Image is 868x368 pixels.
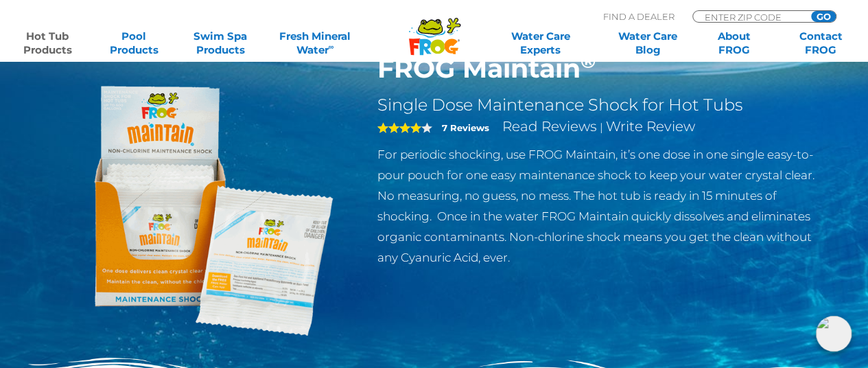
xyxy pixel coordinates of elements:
p: For periodic shocking, use FROG Maintain, it’s one dose in one single easy-to-pour pouch for one ... [377,144,825,268]
a: AboutFROG [701,30,768,57]
a: Hot TubProducts [14,30,81,57]
img: openIcon [816,316,852,352]
span: 4 [377,122,421,133]
p: Find A Dealer [603,10,675,23]
strong: 7 Reviews [442,122,489,133]
input: GO [811,11,836,22]
a: Fresh MineralWater∞ [273,30,357,57]
a: ContactFROG [787,30,854,57]
h2: Single Dose Maintenance Shock for Hot Tubs [377,95,825,115]
a: Water CareBlog [614,30,681,57]
a: Read Reviews [502,118,597,135]
input: Zip Code Form [703,11,796,23]
sup: ® [580,49,596,73]
span: | [600,121,603,134]
a: Water CareExperts [486,30,595,57]
h1: FROG Maintain [377,53,825,84]
a: Write Review [606,118,695,135]
a: PoolProducts [100,30,167,57]
a: Swim SpaProducts [187,30,254,57]
img: Frog_Maintain_Hero-2-v2.png [43,53,357,367]
sup: ∞ [329,42,334,51]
